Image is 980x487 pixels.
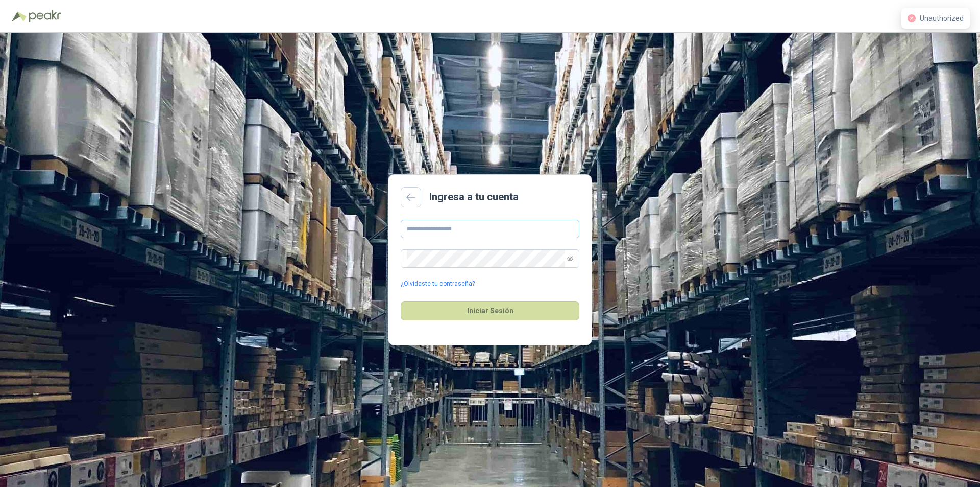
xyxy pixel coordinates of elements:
h2: Ingresa a tu cuenta [429,189,519,205]
img: Logo [12,11,27,21]
span: Unauthorized [920,14,964,22]
a: ¿Olvidaste tu contraseña? [401,279,475,289]
span: eye-invisible [567,256,573,262]
span: close-circle [908,14,916,22]
img: Peakr [29,10,61,22]
button: Iniciar Sesión [401,301,579,320]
